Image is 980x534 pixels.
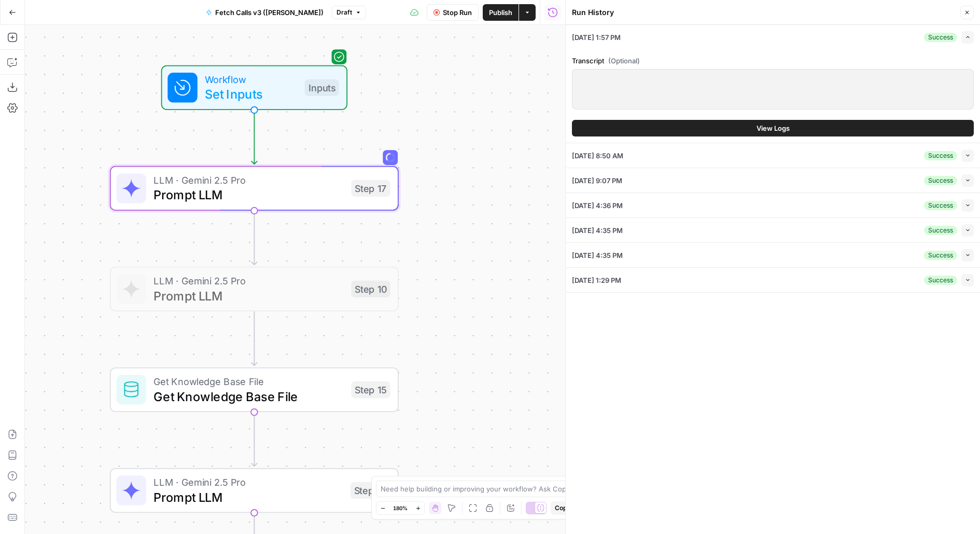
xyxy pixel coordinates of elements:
[489,7,512,18] span: Publish
[153,286,344,305] span: Prompt LLM
[551,501,575,515] button: Copy
[572,120,974,136] button: View Logs
[924,33,957,42] div: Success
[153,387,344,406] span: Get Knowledge Base File
[351,281,390,297] div: Step 10
[332,6,366,19] button: Draft
[205,85,297,103] span: Set Inputs
[110,166,399,211] div: LLM · Gemini 2.5 ProPrompt LLMStep 17
[572,200,623,211] span: [DATE] 4:36 PM
[251,109,257,165] g: Edge from start to step_17
[251,210,257,265] g: Edge from step_17 to step_10
[427,4,479,21] button: Stop Run
[483,4,519,21] button: Publish
[572,32,621,43] span: [DATE] 1:57 PM
[215,7,324,18] span: Fetch Calls v3 ([PERSON_NAME])
[757,123,790,133] span: View Logs
[337,8,352,17] span: Draft
[924,251,957,260] div: Success
[110,367,399,412] div: Get Knowledge Base FileGet Knowledge Base FileStep 15
[924,201,957,210] div: Success
[924,176,957,185] div: Success
[572,175,622,186] span: [DATE] 9:07 PM
[200,4,330,21] button: Fetch Calls v3 ([PERSON_NAME])
[110,65,399,110] div: WorkflowSet InputsInputs
[251,412,257,467] g: Edge from step_15 to step_14
[572,56,974,66] label: Transcript
[153,172,344,187] span: LLM · Gemini 2.5 Pro
[350,482,390,499] div: Step 14
[153,185,344,204] span: Prompt LLM
[110,468,399,513] div: LLM · Gemini 2.5 ProPrompt LLMStep 14
[608,56,640,66] span: (Optional)
[153,475,343,490] span: LLM · Gemini 2.5 Pro
[555,503,570,513] span: Copy
[572,150,623,161] span: [DATE] 8:50 AM
[153,488,343,506] span: Prompt LLM
[205,72,297,87] span: Workflow
[572,225,623,236] span: [DATE] 4:35 PM
[251,311,257,366] g: Edge from step_10 to step_15
[572,275,621,285] span: [DATE] 1:29 PM
[443,7,472,18] span: Stop Run
[351,381,390,398] div: Step 15
[153,273,344,288] span: LLM · Gemini 2.5 Pro
[393,504,408,512] span: 180%
[924,226,957,235] div: Success
[110,267,399,311] div: LLM · Gemini 2.5 ProPrompt LLMStep 10
[924,276,957,285] div: Success
[351,180,390,197] div: Step 17
[153,374,344,389] span: Get Knowledge Base File
[924,151,957,160] div: Success
[572,250,623,261] span: [DATE] 4:35 PM
[304,79,339,96] div: Inputs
